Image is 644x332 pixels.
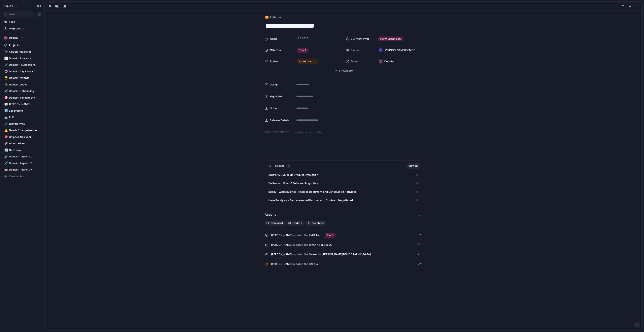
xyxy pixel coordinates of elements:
span: to [317,243,320,247]
button: 🌴 [4,83,8,87]
span: Domain: Leave [9,83,41,87]
a: 🌴Domain: Leave [2,82,42,88]
span: Owner [271,251,415,257]
a: ⚠️Needs Change Notice [2,127,42,133]
button: ☄️ [4,155,8,159]
span: PEPM Expansion [380,37,401,41]
div: 🔭 [4,50,7,54]
span: At risk [303,59,311,63]
span: Ecosystem [9,109,41,113]
span: more [346,69,353,73]
div: 👽 [4,69,7,74]
button: deputy [2,3,20,9]
a: 🎯Shipped this year [2,134,42,140]
div: 🧪 [4,161,7,165]
div: 🎯Domain: Timesheets [2,95,42,101]
span: Domain: Scheduling [9,89,41,93]
button: 🧪 [4,122,8,126]
div: 🎯 [4,95,7,100]
span: Domain: Foundations [9,63,41,67]
span: Domain: Timesheets [9,96,41,100]
a: 📈Domain: Analytics [2,55,42,61]
a: 🏔️PLC [2,114,42,120]
span: Tier 1 [327,233,333,237]
span: 2w [418,242,422,247]
a: 🧪CI Initiatives [2,121,42,127]
span: Projects [274,164,284,168]
a: 🏆Domain: Awards [2,75,42,81]
span: Tier 1 [299,48,306,52]
span: When [269,37,277,41]
button: select a template [295,129,323,135]
button: 🧊 [4,109,8,113]
button: Showmore [265,67,422,74]
span: updated the [292,252,308,256]
span: Status [269,59,278,63]
span: select a template [295,130,322,135]
span: [PERSON_NAME] [271,262,292,266]
h2: Activity [265,212,276,217]
span: Domain: Awards [9,76,41,80]
span: Have Buddy as a Recommended Partner with Contract Negotiated [268,198,353,202]
div: 🧊Ecosystem [2,108,42,114]
a: ✈️Domain: Scheduling [2,88,42,94]
span: [PERSON_NAME] [271,252,292,256]
div: 🧪Domain: Foundations [2,62,42,68]
span: Notes [270,106,278,110]
a: My projects [2,26,42,32]
span: deputy [4,4,13,8]
a: 🔭Critical Initiatives [2,49,42,55]
div: 🎯 [4,135,7,139]
a: 🤖Domain: Payroll UK [2,167,42,173]
a: 🗓️New view [2,147,42,153]
button: 🔭 [4,50,8,54]
div: 🧊 [4,108,7,113]
span: updated the [292,262,308,266]
span: Deputy [384,59,394,63]
button: ⚠️ [4,128,8,132]
a: 🧪Domain: Payroll US [2,160,42,166]
span: [PERSON_NAME] [271,233,292,237]
span: 2w [418,261,422,266]
span: CI Initiatives [9,122,41,126]
div: ⚠️ [4,128,7,133]
span: Deputy [9,36,18,40]
span: My projects [9,27,41,31]
div: 🏆 [4,76,7,80]
button: Initiative [264,15,283,20]
button: 🧪 [4,63,8,67]
span: [PERSON_NAME][DEMOGRAPHIC_DATA] [384,48,419,52]
span: Feed [9,20,41,24]
span: 3rd Party SME to do Product Evaluation [268,173,318,177]
span: Domain: Pay Rate + Compliance [9,70,41,74]
span: Create view [9,174,25,178]
button: 🏆 [4,76,8,80]
div: 🧪 [4,122,7,126]
span: Domain: Payroll UK [9,168,41,172]
span: 1w [418,232,422,237]
span: updated the [292,243,308,247]
span: When [271,242,415,248]
button: 📈 [4,56,8,60]
span: Feedback [312,221,324,225]
button: Create view [2,173,42,179]
button: 🏔️ [4,115,8,119]
button: 🗓️ [4,148,8,152]
span: PMM Tier [271,232,416,238]
div: 🚀All Initiatives [2,141,42,147]
div: 🎲 [4,102,7,107]
span: Status [271,261,415,267]
span: [PERSON_NAME] [271,243,292,247]
span: SLT View Inv Bucket [351,37,372,41]
div: 4 [287,163,291,168]
button: Update [286,221,304,226]
span: Initiative [270,15,281,19]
